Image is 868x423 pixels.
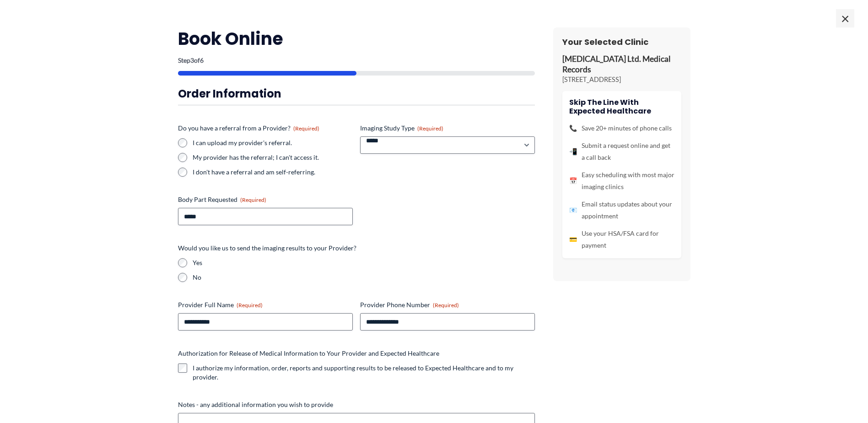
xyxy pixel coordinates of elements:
[836,9,854,27] span: ×
[178,57,535,64] p: Step of
[193,363,535,382] label: I authorize my information, order, reports and supporting results to be released to Expected Heal...
[193,273,535,282] label: No
[562,75,681,84] p: [STREET_ADDRESS]
[569,98,674,115] h4: Skip the line with Expected Healthcare
[360,124,535,133] label: Imaging Study Type
[178,244,356,253] legend: Would you like us to send the imaging results to your Provider?
[193,258,535,267] label: Yes
[360,300,535,309] label: Provider Phone Number
[562,37,681,47] h3: Your Selected Clinic
[193,153,353,162] label: My provider has the referral; I can't access it.
[193,168,353,177] label: I don't have a referral and am self-referring.
[569,122,577,134] span: 📞
[293,125,319,132] span: (Required)
[569,140,674,163] li: Submit a request online and get a call back
[178,300,353,309] label: Provider Full Name
[178,349,439,358] legend: Authorization for Release of Medical Information to Your Provider and Expected Healthcare
[200,56,204,64] span: 6
[178,27,535,50] h2: Book Online
[417,125,443,132] span: (Required)
[569,169,674,193] li: Easy scheduling with most major imaging clinics
[562,54,681,75] p: [MEDICAL_DATA] Ltd. Medical Records
[178,195,353,204] label: Body Part Requested
[569,204,577,216] span: 📧
[569,228,674,251] li: Use your HSA/FSA card for payment
[178,87,535,101] h3: Order Information
[569,175,577,187] span: 📅
[240,196,266,203] span: (Required)
[193,138,353,147] label: I can upload my provider's referral.
[178,124,319,133] legend: Do you have a referral from a Provider?
[569,198,674,222] li: Email status updates about your appointment
[237,302,263,309] span: (Required)
[569,146,577,157] span: 📲
[433,302,459,309] span: (Required)
[569,122,674,134] li: Save 20+ minutes of phone calls
[569,233,577,245] span: 💳
[178,400,535,409] label: Notes - any additional information you wish to provide
[190,56,194,64] span: 3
